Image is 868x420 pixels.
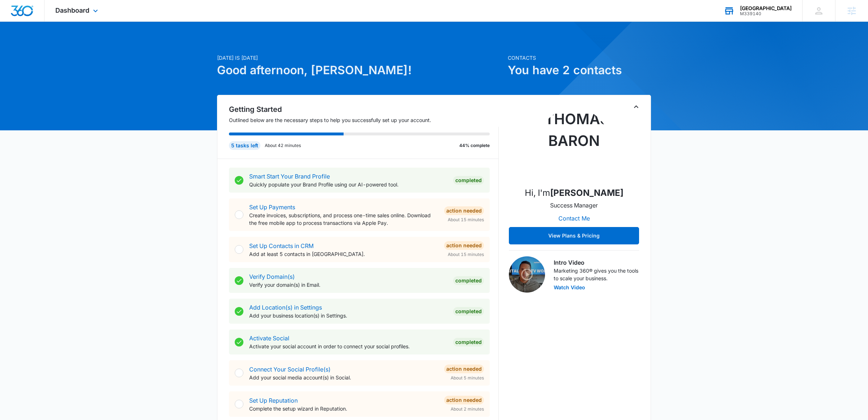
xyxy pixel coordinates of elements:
[217,62,503,79] h1: Good afternoon, [PERSON_NAME]!
[249,250,438,258] p: Add at least 5 contacts in [GEOGRAPHIC_DATA].
[448,217,484,223] span: About 15 minutes
[249,203,295,211] a: Set Up Payments
[551,210,597,227] button: Contact Me
[509,256,545,293] img: Intro Video
[453,276,484,285] div: Completed
[265,142,301,149] p: About 42 minutes
[55,7,89,14] span: Dashboard
[249,173,330,180] a: Smart Start Your Brand Profile
[249,374,438,381] p: Add your social media account(s) in Social.
[444,365,484,373] div: Action Needed
[451,406,484,412] span: About 2 minutes
[249,366,331,373] a: Connect Your Social Profile(s)
[249,304,322,311] a: Add Location(s) in Settings
[249,343,447,350] p: Activate your social account in order to connect your social profiles.
[554,267,639,282] p: Marketing 360® gives you the tools to scale your business.
[453,176,484,185] div: Completed
[229,141,260,150] div: 5 tasks left
[249,335,289,342] a: Activate Social
[453,338,484,346] div: Completed
[550,188,624,198] strong: [PERSON_NAME]
[554,258,639,267] h3: Intro Video
[453,307,484,316] div: Completed
[538,108,610,181] img: Thomas Baron
[632,102,641,111] button: Toggle Collapse
[249,312,447,319] p: Add your business location(s) in Settings.
[249,211,438,227] p: Create invoices, subscriptions, and process one-time sales online. Download the free mobile app t...
[229,104,499,115] h2: Getting Started
[444,206,484,215] div: Action Needed
[444,396,484,404] div: Action Needed
[740,5,792,11] div: account name
[249,281,447,289] p: Verify your domain(s) in Email.
[444,241,484,250] div: Action Needed
[525,186,624,199] p: Hi, I'm
[459,142,490,149] p: 44% complete
[509,227,639,244] button: View Plans & Pricing
[451,375,484,381] span: About 5 minutes
[554,285,585,290] button: Watch Video
[249,397,298,404] a: Set Up Reputation
[249,242,314,249] a: Set Up Contacts in CRM
[740,11,792,16] div: account id
[550,201,598,210] p: Success Manager
[249,273,295,280] a: Verify Domain(s)
[508,54,651,62] p: Contacts
[508,62,651,79] h1: You have 2 contacts
[249,405,438,412] p: Complete the setup wizard in Reputation.
[448,251,484,258] span: About 15 minutes
[229,116,499,124] p: Outlined below are the necessary steps to help you successfully set up your account.
[249,181,447,188] p: Quickly populate your Brand Profile using our AI-powered tool.
[217,54,503,62] p: [DATE] is [DATE]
